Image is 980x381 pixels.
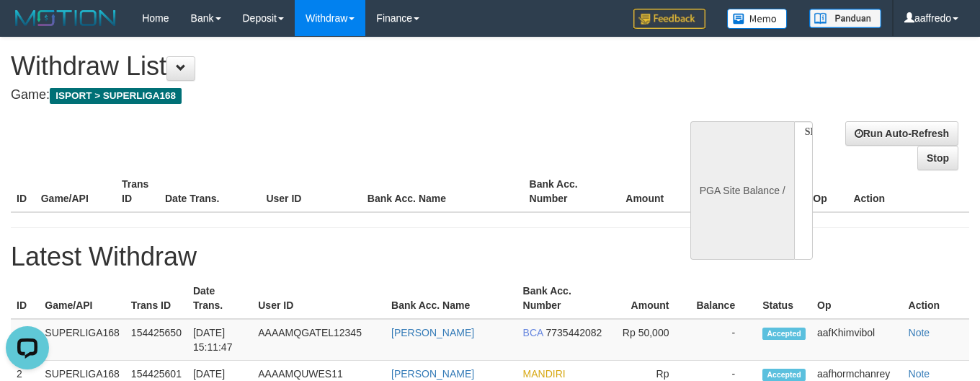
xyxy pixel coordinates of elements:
td: 1 [11,319,39,361]
td: AAAAMQGATEL12345 [252,319,386,361]
th: ID [11,278,39,319]
img: MOTION_logo.png [11,7,120,29]
th: Balance [685,171,759,212]
img: Feedback.jpg [633,9,705,29]
span: MANDIRI [523,368,566,380]
th: Status [757,278,811,319]
a: Stop [917,146,958,170]
td: Rp 50,000 [612,319,690,361]
th: Action [903,278,969,319]
img: Button%20Memo.svg [727,9,788,29]
th: Trans ID [116,171,159,212]
th: ID [11,171,35,212]
button: Open LiveChat chat widget [6,6,49,49]
div: PGA Site Balance / [690,121,794,260]
th: Game/API [39,278,125,319]
img: panduan.png [809,9,881,28]
a: Run Auto-Refresh [845,121,958,146]
th: Trans ID [125,278,187,319]
span: Accepted [762,369,806,381]
td: SUPERLIGA168 [39,319,125,361]
th: Game/API [35,171,116,212]
a: Note [909,368,930,380]
th: Date Trans. [187,278,252,319]
h1: Withdraw List [11,52,639,81]
h4: Game: [11,88,639,102]
th: User ID [260,171,361,212]
td: [DATE] 15:11:47 [187,319,252,361]
th: Bank Acc. Name [362,171,524,212]
th: Op [811,278,903,319]
a: [PERSON_NAME] [391,327,474,338]
th: Bank Acc. Number [517,278,613,319]
span: ISPORT > SUPERLIGA168 [50,88,182,104]
span: BCA [523,327,543,338]
th: Bank Acc. Number [524,171,605,212]
h1: Latest Withdraw [11,242,969,271]
th: Amount [605,171,685,212]
th: User ID [252,278,386,319]
th: Op [807,171,847,212]
span: Accepted [762,328,806,340]
td: 154425650 [125,319,187,361]
th: Date Trans. [159,171,260,212]
span: 7735442082 [546,327,602,338]
td: aafKhimvibol [811,319,903,361]
td: - [690,319,757,361]
th: Bank Acc. Name [386,278,517,319]
th: Balance [690,278,757,319]
th: Action [847,171,969,212]
a: [PERSON_NAME] [391,368,474,380]
a: Note [909,327,930,338]
th: Amount [612,278,690,319]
